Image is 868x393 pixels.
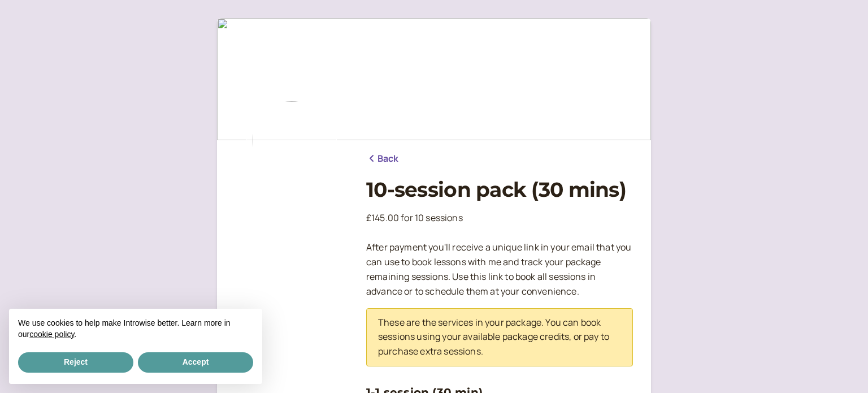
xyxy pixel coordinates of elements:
[366,178,633,202] h1: 10-session pack (30 mins)
[366,211,633,299] p: £145.00 for 10 sessions After payment you'll receive a unique link in your email that you can use...
[138,352,253,373] button: Accept
[9,309,262,350] div: We use cookies to help make Introwise better. Learn more in our .
[29,330,74,339] a: cookie policy
[18,352,133,373] button: Reject
[366,152,399,166] a: Back
[378,316,621,360] p: These are the services in your package. You can book sessions using your available package credit...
